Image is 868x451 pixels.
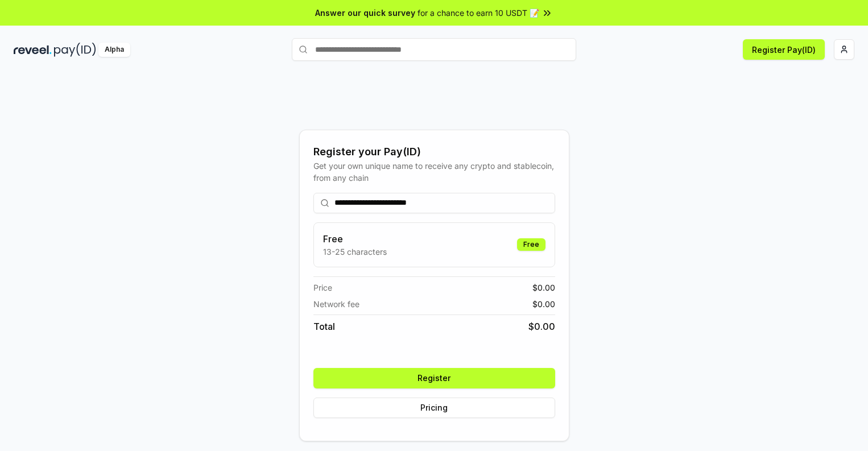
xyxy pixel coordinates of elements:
[532,282,555,293] span: $ 0.00
[418,7,539,19] span: for a chance to earn 10 USDT 📝
[313,282,332,293] span: Price
[528,320,555,333] span: $ 0.00
[98,43,130,57] div: Alpha
[313,398,555,418] button: Pricing
[313,298,359,310] span: Network fee
[743,39,825,60] button: Register Pay(ID)
[313,368,555,388] button: Register
[323,232,387,246] h3: Free
[517,238,545,251] div: Free
[315,7,415,19] span: Answer our quick survey
[313,160,555,184] div: Get your own unique name to receive any crypto and stablecoin, from any chain
[14,43,52,57] img: reveel_dark
[313,320,335,333] span: Total
[323,246,387,258] p: 13-25 characters
[54,43,96,57] img: pay_id
[313,144,555,160] div: Register your Pay(ID)
[532,298,555,310] span: $ 0.00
